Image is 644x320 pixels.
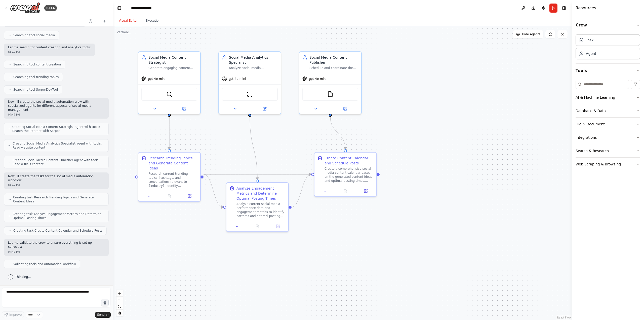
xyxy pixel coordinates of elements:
div: Web Scraping & Browsing [576,162,621,167]
button: Start a new chat [101,18,109,24]
div: Database & Data [576,108,606,113]
span: Hide Agents [522,32,540,36]
span: Send [97,313,105,317]
div: Social Media Analytics SpecialistAnalyze social media engagement metrics, identify performance pa... [218,51,281,114]
nav: breadcrumb [131,6,157,11]
div: Version 1 [117,30,130,34]
div: 04:47 PM [8,250,105,254]
button: Search & Research [576,144,640,157]
div: Research Trending Topics and Generate Content IdeasResearch current trending topics, hashtags, an... [138,152,201,202]
div: Crew [576,32,640,63]
span: Creating task Create Content Calendar and Schedule Posts [13,229,102,233]
button: Visual Editor [115,16,142,26]
button: Hide right sidebar [560,5,568,12]
button: Send [95,312,111,318]
div: Social Media Content Publisher [309,55,358,65]
button: Hide Agents [513,30,543,38]
div: React Flow controls [116,290,123,316]
div: Research Trending Topics and Generate Content Ideas [148,156,197,171]
button: No output available [335,188,356,194]
img: ScrapeWebsiteTool [247,91,253,97]
div: Social Media Analytics Specialist [229,55,278,65]
button: Open in side panel [250,106,279,112]
span: Searching tool content creation [13,62,61,66]
h4: Resources [576,5,596,11]
button: zoom in [116,290,123,297]
span: gpt-4o-mini [228,77,246,81]
div: Analyze Engagement Metrics and Determine Optimal Posting Times [236,186,285,201]
div: Integrations [576,135,597,140]
div: Tools [576,78,640,175]
button: Tools [576,64,640,78]
button: Switch to previous chat [87,18,99,24]
button: Open in side panel [181,193,198,199]
div: Social Media Content Strategist [148,55,197,65]
span: Creating task Research Trending Topics and Generate Content Ideas [13,195,104,203]
span: gpt-4o-mini [148,77,166,81]
div: Create Content Calendar and Schedule PostsCreate a comprehensive social media content calendar ba... [314,152,377,197]
div: Social Media Content PublisherSchedule and coordinate the publication of social media content acr... [299,51,362,114]
span: Creating Social Media Analytics Specialist agent with tools: Read website content [13,141,104,150]
div: Create Content Calendar and Schedule Posts [325,156,373,166]
button: Open in side panel [269,223,286,229]
img: SerperDevTool [166,91,172,97]
button: Hide left sidebar [116,5,123,12]
p: Let me validate the crew to ensure everything is set up correctly: [8,241,105,249]
div: Agent [586,51,596,56]
span: Searching tool SerperDevTool [13,88,58,92]
div: Analyze social media engagement metrics, identify performance patterns, determine optimal posting... [229,66,278,70]
textarea: To enrich screen reader interactions, please activate Accessibility in Grammarly extension settings [2,288,111,308]
img: FileReadTool [327,91,333,97]
p: Now I'll create the social media automation crew with specialized agents for different aspects of... [8,100,105,112]
div: Schedule and coordinate the publication of social media content across multiple platforms includi... [309,66,358,70]
button: Integrations [576,131,640,144]
button: Database & Data [576,104,640,117]
span: Creating Social Media Content Strategist agent with tools: Search the internet with Serper [12,125,104,133]
span: Thinking... [15,275,31,279]
div: File & Document [576,122,605,127]
button: No output available [159,193,180,199]
p: Now I'll create the tasks for the social media automation workflow: [8,174,105,182]
span: Validating tools and automation workflow [13,262,76,266]
button: Crew [576,18,640,32]
div: Create a comprehensive social media content calendar based on the generated content ideas and opt... [325,167,373,183]
button: Open in side panel [331,106,359,112]
span: gpt-4o-mini [309,77,327,81]
div: 04:47 PM [8,113,105,117]
button: Web Scraping & Browsing [576,158,640,171]
button: Execution [142,16,165,26]
div: BETA [44,5,57,11]
span: Searching tool trending topics [13,75,59,79]
button: toggle interactivity [116,310,123,316]
button: Improve [2,311,24,318]
img: Logo [10,2,40,14]
g: Edge from d7fbc20f-37f8-496b-8442-20eb7303f91c to d3b9c65f-1a37-442c-a384-838cd098a539 [204,172,223,210]
div: Generate engaging content ideas based on trending topics in {industry}, create content calendars,... [148,66,197,70]
g: Edge from c89e3af0-03d3-464d-85e5-27689713ad81 to 2190ae7d-80ad-4bc5-a1e4-979c77835cf2 [328,117,348,149]
div: Search & Research [576,148,609,153]
span: Creating task Analyze Engagement Metrics and Determine Optimal Posting Times [13,212,104,220]
button: No output available [247,223,268,229]
div: 04:47 PM [8,50,91,54]
g: Edge from d7fbc20f-37f8-496b-8442-20eb7303f91c to 2190ae7d-80ad-4bc5-a1e4-979c77835cf2 [204,172,311,177]
g: Edge from 058df6c2-7458-434c-b017-a37992f3d40d to d7fbc20f-37f8-496b-8442-20eb7303f91c [167,117,172,149]
button: zoom out [116,297,123,303]
div: 04:47 PM [8,183,105,187]
div: AI & Machine Learning [576,95,615,100]
span: Searching tool social media [13,33,55,37]
button: File & Document [576,118,640,131]
span: Improve [9,313,22,317]
button: Open in side panel [170,106,198,112]
button: AI & Machine Learning [576,91,640,104]
div: Analyze current social media performance data and engagement metrics to identify patterns and opt... [236,202,285,218]
div: Research current trending topics, hashtags, and conversations relevant to {industry}. Identify op... [148,172,197,188]
button: fit view [116,303,123,310]
button: Click to speak your automation idea [101,299,109,306]
div: Task [586,38,593,43]
span: Creating Social Media Content Publisher agent with tools: Read a file's content [13,158,104,166]
a: React Flow attribution [557,316,571,319]
g: Edge from d3b9c65f-1a37-442c-a384-838cd098a539 to 2190ae7d-80ad-4bc5-a1e4-979c77835cf2 [292,172,311,210]
button: Open in side panel [357,188,374,194]
p: Let me search for content creation and analytics tools: [8,46,91,50]
div: Analyze Engagement Metrics and Determine Optimal Posting TimesAnalyze current social media perfor... [226,182,289,232]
